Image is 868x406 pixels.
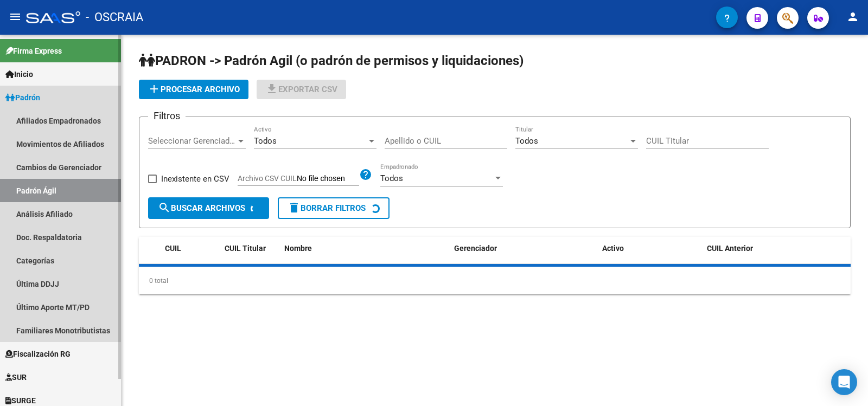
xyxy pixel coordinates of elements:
button: Procesar archivo [139,80,248,99]
span: Borrar Filtros [288,203,366,213]
datatable-header-cell: CUIL Titular [220,237,280,260]
span: Nombre [284,244,312,253]
span: Todos [254,136,277,146]
span: PADRON -> Padrón Agil (o padrón de permisos y liquidaciones) [139,53,524,68]
mat-icon: menu [9,10,22,23]
span: CUIL Titular [225,244,266,253]
span: Inicio [5,68,33,80]
span: Procesar archivo [148,85,240,94]
mat-icon: help [359,168,372,181]
datatable-header-cell: Nombre [280,237,450,260]
mat-icon: delete [288,201,301,214]
span: CUIL [165,244,181,253]
span: Firma Express [5,45,62,57]
datatable-header-cell: Gerenciador [450,237,598,260]
button: Exportar CSV [257,80,346,99]
span: Buscar Archivos [158,203,245,213]
button: Borrar Filtros [278,197,390,219]
span: - OSCRAIA [86,5,143,29]
datatable-header-cell: Activo [598,237,703,260]
span: CUIL Anterior [707,244,753,253]
datatable-header-cell: CUIL [161,237,220,260]
h3: Filtros [148,108,186,124]
span: Fiscalización RG [5,348,71,360]
mat-icon: add [148,82,161,95]
span: Gerenciador [454,244,497,253]
span: Archivo CSV CUIL [238,174,297,183]
div: 0 total [139,267,851,294]
span: Exportar CSV [265,85,337,94]
span: Inexistente en CSV [161,172,229,185]
div: Open Intercom Messenger [831,369,857,395]
span: Seleccionar Gerenciador [148,136,236,146]
datatable-header-cell: CUIL Anterior [703,237,851,260]
mat-icon: person [846,10,859,23]
span: SUR [5,371,27,383]
span: Activo [602,244,624,253]
span: Todos [515,136,538,146]
mat-icon: file_download [265,82,278,95]
input: Archivo CSV CUIL [297,174,359,184]
span: Todos [380,173,403,183]
button: Buscar Archivos [148,197,269,219]
span: Padrón [5,92,40,104]
mat-icon: search [158,201,171,214]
